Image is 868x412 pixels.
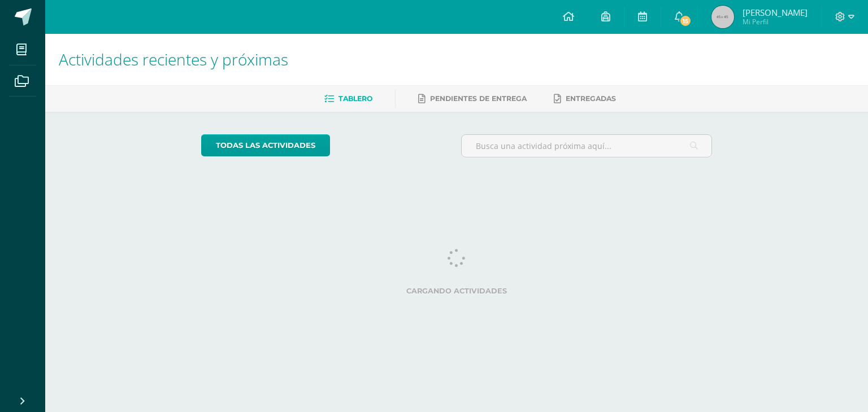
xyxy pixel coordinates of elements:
[566,94,616,103] span: Entregadas
[201,134,330,156] a: todas las Actividades
[711,6,734,28] img: 45x45
[743,7,808,18] span: [PERSON_NAME]
[59,49,288,70] span: Actividades recientes y próximas
[324,90,372,108] a: Tablero
[462,135,712,157] input: Busca una actividad próxima aquí...
[554,90,616,108] a: Entregadas
[743,17,808,27] span: Mi Perfil
[430,94,527,103] span: Pendientes de entrega
[418,90,527,108] a: Pendientes de entrega
[338,94,372,103] span: Tablero
[201,287,713,295] label: Cargando actividades
[679,15,692,27] span: 15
